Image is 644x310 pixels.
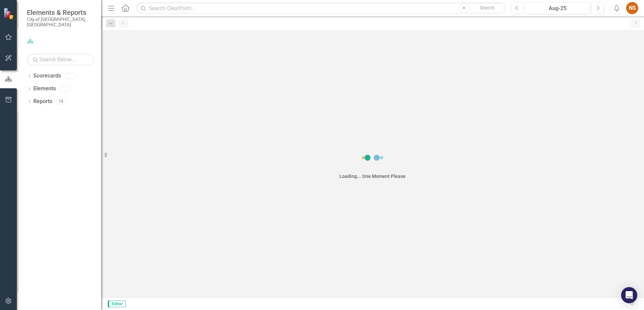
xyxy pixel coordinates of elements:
[525,2,590,14] button: Aug-25
[108,301,126,307] span: Editor
[340,173,406,180] div: Loading... One Moment Please
[27,8,94,17] span: Elements & Reports
[471,3,504,13] button: Search
[626,2,638,14] button: NS
[480,5,494,10] span: Search
[528,4,587,12] div: Aug-25
[136,2,506,14] input: Search ClearPoint...
[621,287,637,303] div: Open Intercom Messenger
[56,99,66,104] div: 19
[33,98,52,105] a: Reports
[33,85,56,93] a: Elements
[33,72,61,80] a: Scorecards
[3,7,15,20] img: ClearPoint Strategy
[27,54,94,65] input: Search Below...
[27,17,94,28] small: City of [GEOGRAPHIC_DATA], [GEOGRAPHIC_DATA]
